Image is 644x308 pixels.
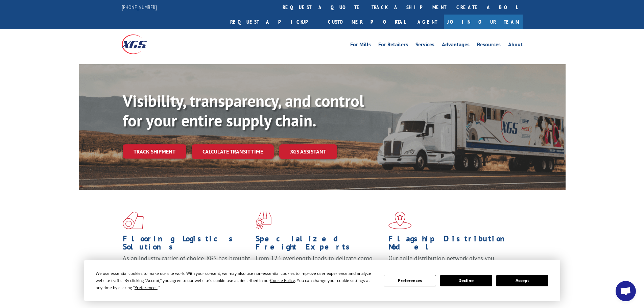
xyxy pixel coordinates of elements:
[192,144,274,159] a: Calculate transit time
[270,278,295,283] span: Cookie Policy
[96,270,376,291] div: We use essential cookies to make our site work. With your consent, we may also use non-essential ...
[444,15,523,29] a: Join Our Team
[123,235,251,254] h1: Flooring Logistics Solutions
[256,254,383,284] p: From 123 overlength loads to delicate cargo, our experienced staff knows the best way to move you...
[350,42,371,49] a: For Mills
[616,281,636,301] a: Open chat
[440,275,492,286] button: Decline
[256,212,271,229] img: xgs-icon-focused-on-flooring-red
[442,42,470,49] a: Advantages
[415,42,434,49] a: Services
[388,235,516,254] h1: Flagship Distribution Model
[84,260,560,301] div: Cookie Consent Prompt
[384,275,436,286] button: Preferences
[508,42,523,49] a: About
[256,235,383,254] h1: Specialized Freight Experts
[388,254,513,270] span: Our agile distribution network gives you nationwide inventory management on demand.
[123,254,250,278] span: As an industry carrier of choice, XGS has brought innovation and dedication to flooring logistics...
[123,144,186,159] a: Track shipment
[135,285,158,290] span: Preferences
[279,144,337,159] a: XGS ASSISTANT
[323,15,411,29] a: Customer Portal
[477,42,501,49] a: Resources
[123,212,144,229] img: xgs-icon-total-supply-chain-intelligence-red
[496,275,548,286] button: Accept
[388,212,412,229] img: xgs-icon-flagship-distribution-model-red
[122,4,157,10] a: [PHONE_NUMBER]
[123,90,364,131] b: Visibility, transparency, and control for your entire supply chain.
[378,42,408,49] a: For Retailers
[411,15,444,29] a: Agent
[225,15,323,29] a: Request a pickup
